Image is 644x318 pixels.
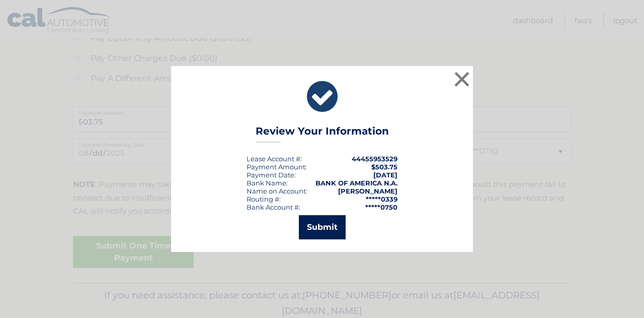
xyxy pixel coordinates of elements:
strong: 44455953529 [352,155,397,163]
div: : [247,171,296,179]
span: $503.75 [371,163,397,171]
div: Name on Account: [247,187,307,195]
button: Submit [299,215,346,239]
h3: Review Your Information [256,125,389,143]
strong: BANK OF AMERICA N.A. [315,179,397,187]
div: Payment Amount: [247,163,307,171]
div: Routing #: [247,195,281,203]
span: [DATE] [373,171,397,179]
div: Bank Account #: [247,203,300,211]
div: Bank Name: [247,179,288,187]
button: × [452,69,472,89]
strong: [PERSON_NAME] [338,187,397,195]
div: Lease Account #: [247,155,302,163]
span: Payment Date [247,171,294,179]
